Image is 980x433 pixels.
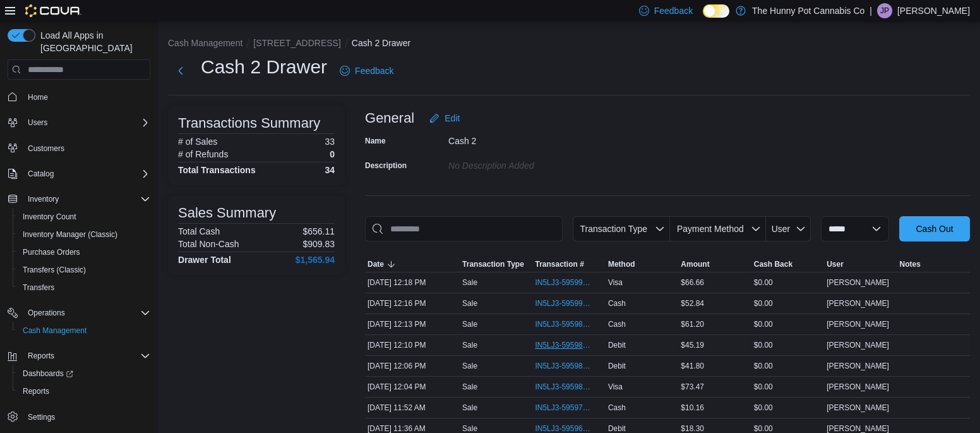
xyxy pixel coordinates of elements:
[3,190,155,208] button: Inventory
[178,255,231,265] h4: Drawer Total
[608,382,623,392] span: Visa
[3,87,155,106] button: Home
[654,4,693,17] span: Feedback
[23,410,60,425] a: Settings
[168,58,193,83] button: Next
[678,257,751,272] button: Amount
[580,224,647,234] span: Transaction Type
[18,227,150,242] span: Inventory Manager (Classic)
[608,259,635,269] span: Method
[827,382,889,392] span: [PERSON_NAME]
[25,4,81,17] img: Cova
[3,139,155,157] button: Customers
[751,358,824,374] div: $0.00
[18,366,78,381] a: Dashboards
[18,280,150,295] span: Transfers
[28,412,55,422] span: Settings
[178,165,256,175] h4: Total Transactions
[462,277,477,288] p: Sale
[608,361,626,371] span: Debit
[535,382,590,392] span: IN5LJ3-5959833
[23,265,86,275] span: Transfers (Classic)
[751,257,824,272] button: Cash Back
[367,259,384,269] span: Date
[28,92,48,102] span: Home
[23,326,87,336] span: Cash Management
[178,226,220,236] h6: Total Cash
[18,366,150,381] span: Dashboards
[606,257,678,272] button: Method
[751,338,824,353] div: $0.00
[365,379,460,394] div: [DATE] 12:04 PM
[13,261,155,279] button: Transfers (Classic)
[535,403,590,413] span: IN5LJ3-5959741
[827,340,889,350] span: [PERSON_NAME]
[18,262,91,277] a: Transfers (Classic)
[365,161,407,171] label: Description
[178,137,217,147] h6: # of Sales
[23,115,52,130] button: Users
[365,358,460,374] div: [DATE] 12:06 PM
[365,338,460,353] div: [DATE] 12:10 PM
[168,38,242,48] button: Cash Management
[23,88,150,104] span: Home
[23,166,59,181] button: Catalog
[28,143,64,154] span: Customers
[13,322,155,339] button: Cash Management
[900,259,921,269] span: Notes
[23,283,54,293] span: Transfers
[462,403,477,413] p: Sale
[681,298,704,308] span: $52.84
[18,227,122,242] a: Inventory Manager (Classic)
[462,319,477,329] p: Sale
[899,216,970,241] button: Cash Out
[535,259,583,269] span: Transaction #
[751,400,824,415] div: $0.00
[916,223,953,235] span: Cash Out
[23,166,150,181] span: Catalog
[178,116,320,131] h3: Transactions Summary
[608,340,626,350] span: Debit
[535,317,602,332] button: IN5LJ3-5959889
[751,275,824,290] div: $0.00
[28,194,59,204] span: Inventory
[827,403,889,413] span: [PERSON_NAME]
[535,361,590,371] span: IN5LJ3-5959841
[681,382,704,392] span: $73.47
[23,90,53,105] a: Home
[23,192,64,207] button: Inventory
[13,365,155,382] a: Dashboards
[766,216,811,241] button: User
[178,239,239,249] h6: Total Non-Cash
[28,118,47,128] span: Users
[365,257,460,272] button: Date
[178,205,276,221] h3: Sales Summary
[23,247,80,257] span: Purchase Orders
[751,379,824,394] div: $0.00
[355,64,393,77] span: Feedback
[335,58,398,83] a: Feedback
[608,277,623,288] span: Visa
[681,361,704,371] span: $41.80
[460,257,532,272] button: Transaction Type
[23,229,117,240] span: Inventory Manager (Classic)
[535,275,602,290] button: IN5LJ3-5959934
[535,338,602,353] button: IN5LJ3-5959872
[13,243,155,261] button: Purchase Orders
[535,358,602,374] button: IN5LJ3-5959841
[535,340,590,350] span: IN5LJ3-5959872
[681,340,704,350] span: $45.19
[23,348,150,363] span: Reports
[23,369,73,379] span: Dashboards
[608,319,626,329] span: Cash
[448,156,618,171] div: No Description added
[681,319,704,329] span: $61.20
[3,347,155,365] button: Reports
[677,224,744,234] span: Payment Method
[681,259,709,269] span: Amount
[28,169,54,179] span: Catalog
[827,259,844,269] span: User
[462,259,524,269] span: Transaction Type
[535,277,590,288] span: IN5LJ3-5959934
[897,257,970,272] button: Notes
